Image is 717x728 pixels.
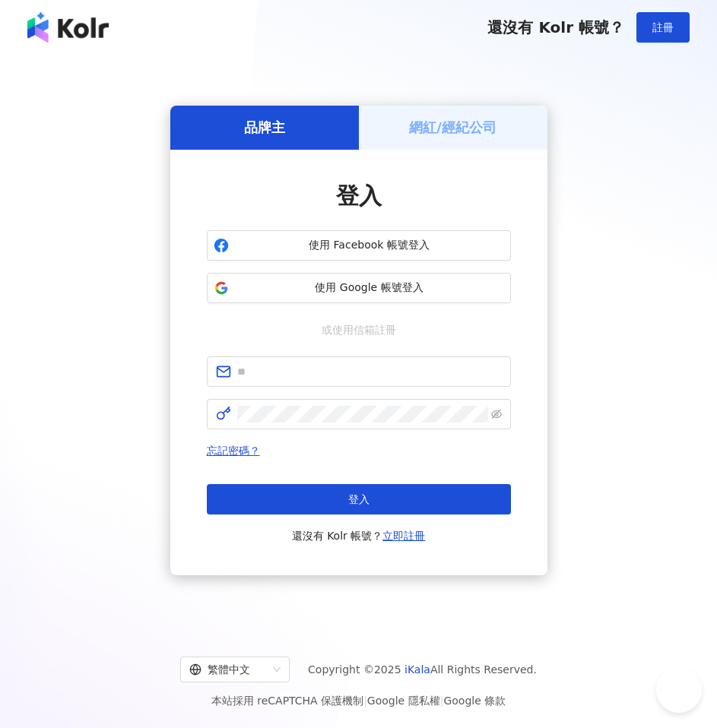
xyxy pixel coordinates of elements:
span: Copyright © 2025 All Rights Reserved. [308,660,537,679]
a: iKala [405,663,430,676]
span: 登入 [348,493,370,505]
button: 註冊 [636,12,690,43]
span: | [440,695,444,707]
span: 本站採用 reCAPTCHA 保護機制 [211,692,506,710]
span: 登入 [336,182,382,209]
div: 繁體中文 [189,657,267,682]
span: 或使用信箱註冊 [311,321,407,338]
a: 立即註冊 [382,530,425,542]
span: 註冊 [652,21,674,33]
span: 使用 Google 帳號登入 [235,280,504,296]
button: 使用 Google 帳號登入 [207,273,511,303]
a: 忘記密碼？ [207,445,260,457]
h5: 網紅/經紀公司 [409,118,497,137]
span: 還沒有 Kolr 帳號？ [487,18,624,36]
span: eye-invisible [491,409,502,419]
iframe: Help Scout Beacon - Open [656,667,702,713]
span: 還沒有 Kolr 帳號？ [292,527,426,545]
button: 登入 [207,484,511,514]
a: Google 條款 [443,695,506,707]
span: | [363,695,367,707]
h5: 品牌主 [244,118,285,137]
button: 使用 Facebook 帳號登入 [207,230,511,261]
img: logo [27,12,109,43]
a: Google 隱私權 [367,695,440,707]
span: 使用 Facebook 帳號登入 [235,238,504,253]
